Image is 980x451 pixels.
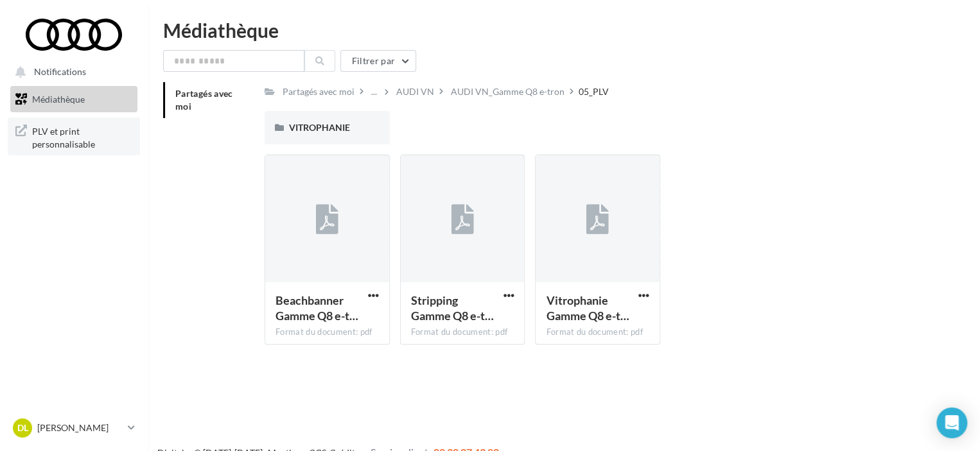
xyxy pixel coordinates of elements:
div: AUDI VN [396,85,434,98]
a: DL [PERSON_NAME] [10,416,137,440]
div: AUDI VN_Gamme Q8 e-tron [451,85,564,98]
p: [PERSON_NAME] [37,421,123,434]
div: 05_PLV [579,85,609,98]
div: Format du document: pdf [546,327,649,338]
span: Médiathèque [32,94,85,105]
div: Médiathèque [163,21,965,40]
span: Partagés avec moi [175,88,233,112]
span: Vitrophanie Gamme Q8 e-tron [546,293,629,323]
a: PLV et print personnalisable [8,117,140,155]
span: Stripping Gamme Q8 e-tron [411,293,494,323]
div: Partagés avec moi [283,85,354,98]
div: Format du document: pdf [411,327,514,338]
span: DL [17,421,28,434]
div: Open Intercom Messenger [936,407,967,438]
a: Médiathèque [8,86,140,113]
div: ... [369,83,380,101]
span: Notifications [34,67,86,78]
span: VITROPHANIE [289,122,350,133]
span: PLV et print personnalisable [32,123,132,150]
button: Filtrer par [340,50,416,72]
div: Format du document: pdf [276,327,379,338]
span: Beachbanner Gamme Q8 e-tron [276,293,358,323]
